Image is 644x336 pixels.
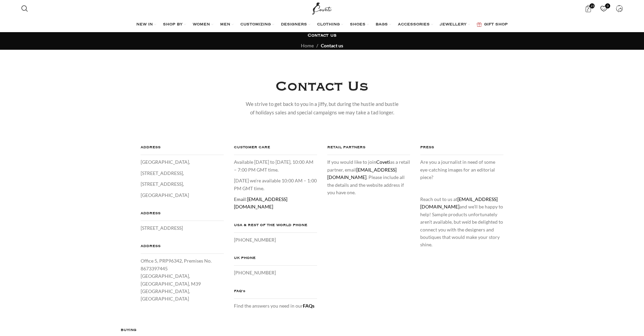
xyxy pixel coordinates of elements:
[597,2,611,15] div: My Wishlist
[234,196,287,209] a: [EMAIL_ADDRESS][DOMAIN_NAME]
[605,3,610,8] span: 0
[327,167,397,180] a: [EMAIL_ADDRESS][DOMAIN_NAME]
[234,236,317,244] p: [PHONE_NUMBER]
[276,77,368,96] h4: Contact Us
[327,158,410,196] p: If you would like to join as a retail partner, email . Please include all the details and the web...
[308,32,336,39] h1: Contact us
[141,243,224,254] h4: ADDRESS
[234,158,317,174] p: Available [DATE] to [DATE], 10:00 AM – 7:00 PM GMT time.
[420,144,503,155] h4: PRESS
[420,196,498,209] a: [EMAIL_ADDRESS][DOMAIN_NAME]
[141,170,224,177] p: [STREET_ADDRESS],
[141,180,224,188] p: [STREET_ADDRESS],
[141,192,224,199] p: [GEOGRAPHIC_DATA]
[581,2,595,15] a: 23
[240,22,271,27] span: CUSTOMIZING
[234,177,317,192] p: [DATE] we’re available 10:00 AM – 1:00 PM GMT time.
[590,3,595,8] span: 23
[303,303,314,309] a: FAQs
[376,159,390,165] a: Coveti
[440,18,470,31] a: JEWELLERY
[327,144,410,155] h4: RETAIL PARTNERS
[220,18,234,31] a: MEN
[281,22,307,27] span: DESIGNERS
[350,22,365,27] span: SHOES
[220,22,230,27] span: MEN
[420,158,503,181] p: Are you a journalist in need of some eye-catching images for an editorial piece?
[240,18,274,31] a: CUSTOMIZING
[376,22,388,27] span: BAGS
[193,22,210,27] span: WOMEN
[234,196,317,211] p: :
[350,18,369,31] a: SHOES
[234,269,317,276] p: [PHONE_NUMBER]
[141,144,224,155] h4: ADDRESS
[18,18,626,31] div: Main navigation
[141,224,224,232] p: [STREET_ADDRESS]
[398,22,430,27] span: ACCESSORIES
[420,196,503,249] p: Reach out to us at and we’ll be happy to help! Sample products unfortunately aren’t available, bu...
[477,18,508,31] a: GIFT SHOP
[141,257,224,303] p: Office 5, PRP96342, Premises No. 8673397445 [GEOGRAPHIC_DATA], [GEOGRAPHIC_DATA], M39 [GEOGRAPHIC...
[317,22,340,27] span: CLOTHING
[141,158,224,166] p: [GEOGRAPHIC_DATA],
[136,22,153,27] span: NEW IN
[136,18,156,31] a: NEW IN
[440,22,467,27] span: JEWELLERY
[193,18,213,31] a: WOMEN
[321,43,343,48] span: Contact us
[234,302,317,310] p: Find the answers you need in our
[141,210,224,221] h4: ADDRESS
[234,144,317,155] h4: CUSTOMER CARE
[245,100,399,117] div: We strive to get back to you in a jiffy, but during the hustle and bustle of holidays sales and s...
[234,288,317,299] h4: FAQ's
[597,2,611,15] a: 0
[484,22,508,27] span: GIFT SHOP
[163,22,183,27] span: SHOP BY
[18,2,31,15] a: Search
[234,254,317,266] h4: UK PHONE
[311,5,333,11] a: Site logo
[163,18,186,31] a: SHOP BY
[281,18,310,31] a: DESIGNERS
[317,18,343,31] a: CLOTHING
[234,196,246,202] strong: Email
[398,18,433,31] a: ACCESSORIES
[301,43,314,48] a: Home
[477,22,482,27] img: GiftBag
[376,18,391,31] a: BAGS
[234,222,317,233] h4: USA & REST OF THE WORLD PHONE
